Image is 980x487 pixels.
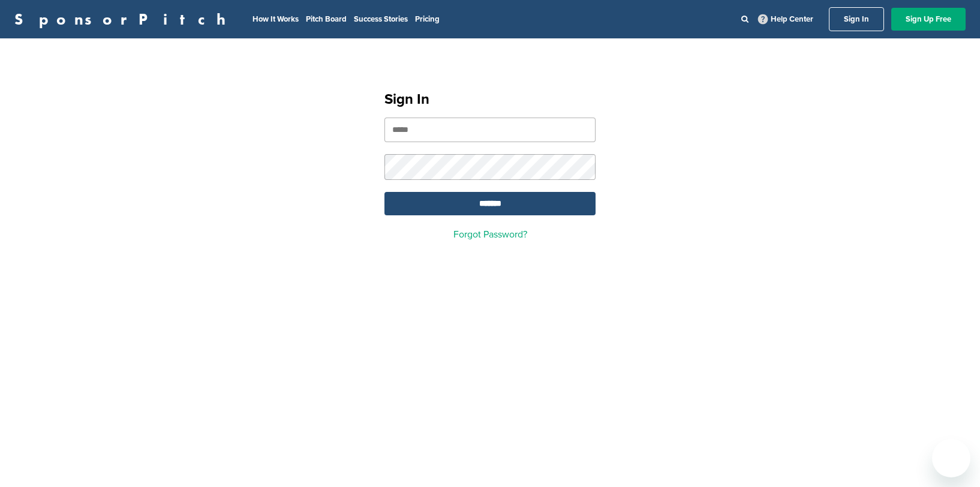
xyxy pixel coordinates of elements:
a: How It Works [252,14,299,24]
a: Help Center [756,12,816,26]
a: Pitch Board [306,14,347,24]
a: Success Stories [354,14,408,24]
a: SponsorPitch [14,11,233,27]
h1: Sign In [384,89,596,110]
a: Sign Up Free [891,8,966,31]
a: Pricing [415,14,440,24]
iframe: Button to launch messaging window [932,439,970,477]
a: Forgot Password? [453,229,527,241]
a: Sign In [829,7,884,31]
